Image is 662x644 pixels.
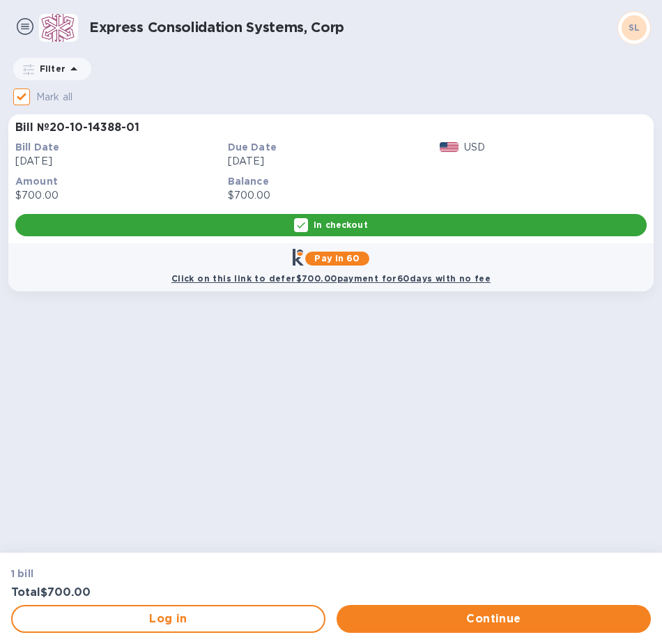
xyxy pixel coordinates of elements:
[11,567,323,581] p: 1 bill
[228,154,435,169] p: [DATE]
[34,63,66,75] p: Filter
[314,253,360,263] b: Pay in 60
[36,90,72,105] p: Mark all
[24,611,313,627] span: Log in
[11,605,325,633] button: Log in
[228,188,435,203] p: $700.00
[15,141,59,153] b: Bill Date
[15,188,222,203] p: $700.00
[11,586,323,599] h3: Total $700.00
[15,176,58,187] b: Amount
[629,22,640,33] b: SL
[464,140,485,155] p: USD
[15,121,139,135] h3: Bill № 20-10-14388-01
[337,605,651,633] button: Continue
[228,141,277,153] b: Due Date
[228,176,269,187] b: Balance
[348,611,640,627] span: Continue
[314,219,367,231] p: In checkout
[171,273,491,284] b: Click on this link to defer $700.00 payment for 60 days with no fee
[89,20,617,36] h1: Express Consolidation Systems, Corp
[15,154,222,169] p: [DATE]
[440,142,459,152] img: USD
